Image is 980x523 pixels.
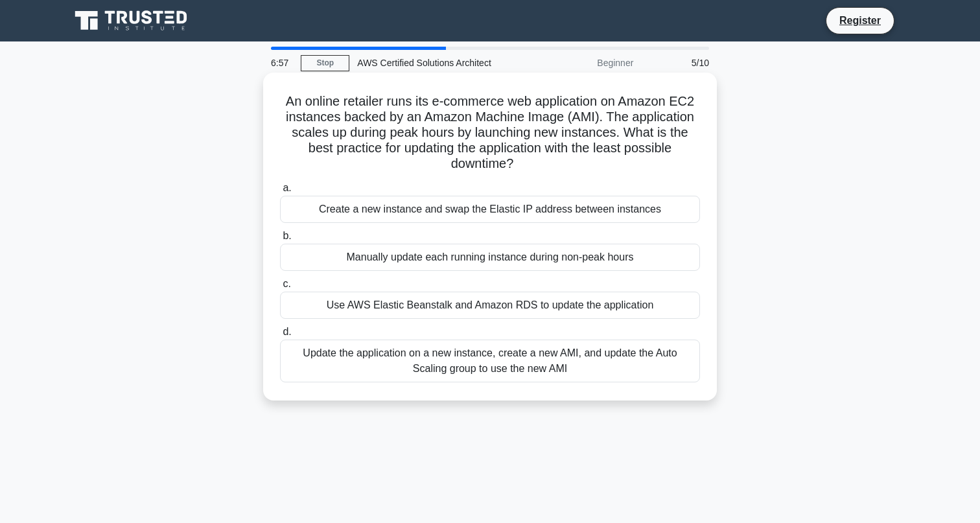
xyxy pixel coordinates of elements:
[280,244,700,271] div: Manually update each running instance during non-peak hours
[283,230,291,241] span: b.
[528,50,641,76] div: Beginner
[263,50,301,76] div: 6:57
[280,196,700,223] div: Create a new instance and swap the Elastic IP address between instances
[301,55,349,71] a: Stop
[279,93,701,172] h5: An online retailer runs its e-commerce web application on Amazon EC2 instances backed by an Amazo...
[280,340,700,382] div: Update the application on a new instance, create a new AMI, and update the Auto Scaling group to ...
[280,292,700,319] div: Use AWS Elastic Beanstalk and Amazon RDS to update the application
[832,12,889,29] a: Register
[641,50,717,76] div: 5/10
[283,182,291,193] span: a.
[349,50,528,76] div: AWS Certified Solutions Architect
[283,326,291,337] span: d.
[283,278,290,289] span: c.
